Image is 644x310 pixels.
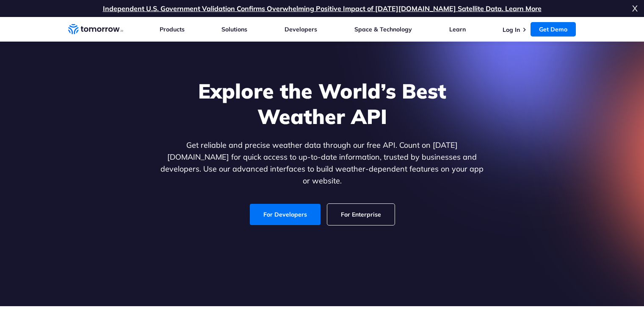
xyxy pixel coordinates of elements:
[68,23,123,36] a: Home link
[159,139,486,187] p: Get reliable and precise weather data through our free API. Count on [DATE][DOMAIN_NAME] for quic...
[250,204,321,225] a: For Developers
[160,25,185,33] a: Products
[354,25,412,33] a: Space & Technology
[159,78,486,129] h1: Explore the World’s Best Weather API
[449,25,466,33] a: Learn
[327,204,395,225] a: For Enterprise
[531,22,576,37] a: Get Demo
[285,25,317,33] a: Developers
[103,4,542,13] a: Independent U.S. Government Validation Confirms Overwhelming Positive Impact of [DATE][DOMAIN_NAM...
[221,25,247,33] a: Solutions
[503,26,520,34] a: Log In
